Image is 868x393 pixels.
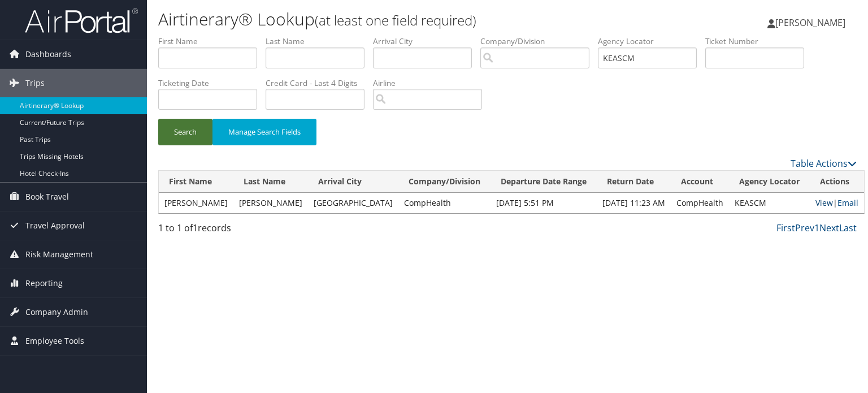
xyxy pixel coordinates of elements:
[158,77,266,89] label: Ticketing Date
[308,193,398,213] td: [GEOGRAPHIC_DATA]
[775,16,845,29] span: [PERSON_NAME]
[791,157,857,170] a: Table Actions
[671,171,729,193] th: Account: activate to sort column ascending
[25,298,88,326] span: Company Admin
[598,36,705,47] label: Agency Locator
[837,197,858,208] a: Email
[159,193,233,213] td: [PERSON_NAME]
[491,193,597,213] td: [DATE] 5:51 PM
[810,171,864,193] th: Actions
[597,171,671,193] th: Return Date: activate to sort column ascending
[373,36,480,47] label: Arrival City
[25,7,138,34] img: airportal-logo.png
[480,36,598,47] label: Company/Division
[398,171,491,193] th: Company/Division
[158,221,320,240] div: 1 to 1 of records
[266,36,373,47] label: Last Name
[308,171,398,193] th: Arrival City: activate to sort column ascending
[25,327,84,355] span: Employee Tools
[491,171,597,193] th: Departure Date Range: activate to sort column ascending
[729,193,810,213] td: KEASCM
[671,193,729,213] td: CompHealth
[212,119,316,145] button: Manage Search Fields
[25,183,69,211] span: Book Travel
[398,193,491,213] td: CompHealth
[25,211,85,240] span: Travel Approval
[839,222,857,234] a: Last
[315,11,476,29] small: (at least one field required)
[233,193,308,213] td: [PERSON_NAME]
[373,77,491,89] label: Airline
[25,269,63,297] span: Reporting
[795,222,814,234] a: Prev
[819,222,839,234] a: Next
[233,171,308,193] th: Last Name: activate to sort column ascending
[776,222,795,234] a: First
[597,193,671,213] td: [DATE] 11:23 AM
[158,36,266,47] label: First Name
[158,119,212,145] button: Search
[25,40,71,68] span: Dashboards
[25,240,93,269] span: Risk Management
[159,171,233,193] th: First Name: activate to sort column ascending
[814,222,819,234] a: 1
[810,193,864,213] td: |
[25,69,45,97] span: Trips
[158,7,624,31] h1: Airtinerary® Lookup
[266,77,373,89] label: Credit Card - Last 4 Digits
[815,197,833,208] a: View
[729,171,810,193] th: Agency Locator: activate to sort column ascending
[193,222,198,234] span: 1
[705,36,813,47] label: Ticket Number
[767,6,857,40] a: [PERSON_NAME]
